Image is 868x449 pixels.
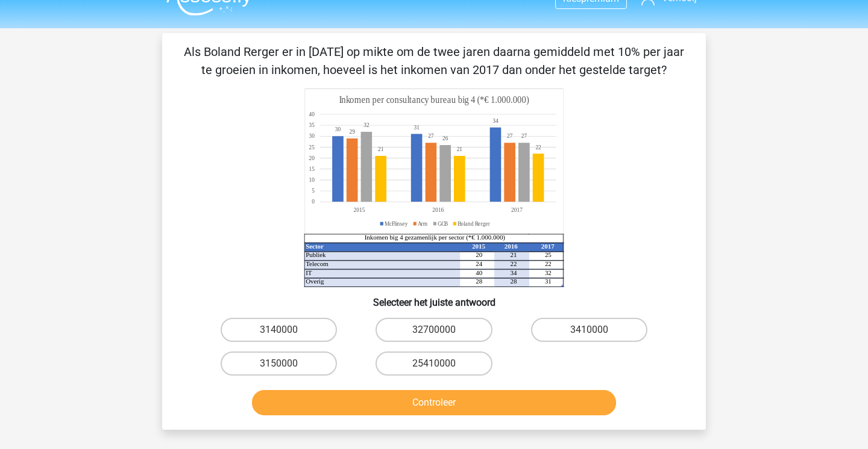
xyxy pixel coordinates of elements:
tspan: GCB [438,220,448,227]
tspan: 20 [476,251,482,258]
tspan: 5 [312,187,315,194]
tspan: 22 [511,260,517,267]
tspan: 25 [545,251,552,258]
label: 3150000 [221,351,337,376]
label: 32700000 [376,318,492,342]
label: 25410000 [376,351,492,376]
tspan: 2727 [428,132,512,140]
tspan: 30 [309,132,315,140]
tspan: 21 [511,251,517,258]
tspan: 22 [545,260,552,267]
tspan: Overig [306,277,324,285]
tspan: 34 [492,117,498,125]
tspan: 24 [476,260,482,267]
tspan: 31 [414,124,420,131]
tspan: Arm [418,220,427,227]
tspan: 10 [309,176,315,184]
tspan: 31 [545,277,552,285]
tspan: 29 [350,128,355,135]
tspan: 28 [511,277,517,285]
tspan: Inkomen big 4 gezamenlijk per sector (*€ 1.000.000) [365,234,506,241]
tspan: 15 [309,166,315,173]
tspan: Sector [306,243,324,250]
tspan: 35 [309,122,315,129]
tspan: 26 [442,135,448,142]
tspan: Publiek [306,251,326,258]
tspan: IT [306,269,312,276]
tspan: Telecom [306,260,329,267]
button: Controleer [252,390,617,415]
tspan: 32 [545,269,552,276]
tspan: 32 [363,122,370,129]
p: Als Boland Rerger er in [DATE] op mikte om de twee jaren daarna gemiddeld met 10% per jaar te gro... [181,43,687,79]
tspan: Boland Rerger [458,220,491,227]
tspan: 27 [521,132,527,140]
tspan: 40 [476,269,482,276]
tspan: 28 [476,277,482,285]
tspan: 2016 [505,243,518,250]
tspan: 2015 [472,243,485,250]
tspan: 2121 [378,146,462,153]
tspan: 201520162017 [354,206,523,214]
tspan: 2017 [541,243,555,250]
tspan: 30 [335,126,341,133]
tspan: 25 [309,143,315,150]
tspan: 22 [535,143,541,150]
h6: Selecteer het juiste antwoord [181,287,687,308]
label: 3410000 [531,318,647,342]
tspan: 20 [309,154,315,161]
tspan: 40 [309,111,315,118]
tspan: Inkomen per consultancy bureau big 4 (*€ 1.000.000) [339,94,529,106]
tspan: McFlinsey [385,220,408,227]
label: 3140000 [221,318,337,342]
tspan: 0 [312,198,315,205]
tspan: 34 [511,269,517,276]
